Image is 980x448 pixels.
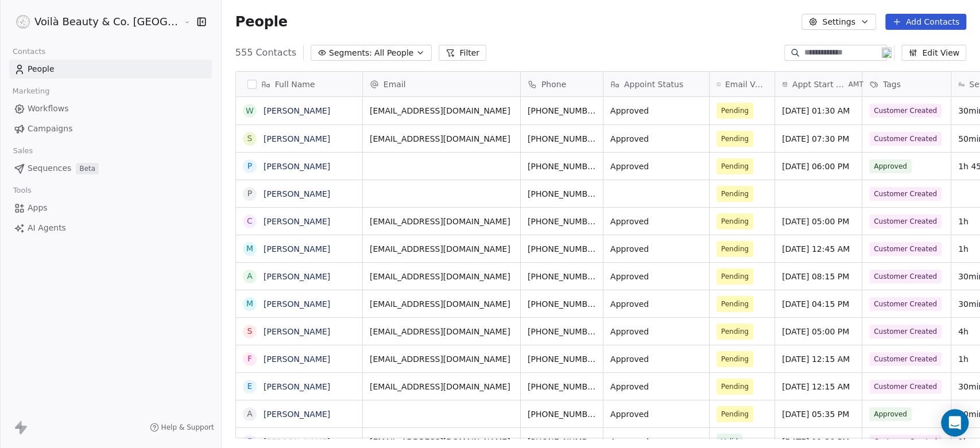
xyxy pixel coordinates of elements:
[9,219,212,237] a: AI Agents
[610,105,702,116] span: Approved
[370,271,513,282] span: [EMAIL_ADDRESS][DOMAIN_NAME]
[9,60,212,79] a: People
[247,160,252,172] div: P
[528,133,596,145] span: [PHONE_NUMBER]
[28,222,66,234] span: AI Agents
[264,327,330,336] a: [PERSON_NAME]
[14,12,175,32] button: Voilà Beauty & Co. [GEOGRAPHIC_DATA]
[76,163,99,174] span: Beta
[275,79,315,90] span: Full Name
[521,72,603,96] div: Phone
[610,216,702,227] span: Approved
[528,408,596,420] span: [PHONE_NUMBER]
[610,326,702,337] span: Approved
[603,72,709,96] div: Appoint Status
[721,271,749,282] span: Pending
[28,123,72,135] span: Campaigns
[721,408,749,420] span: Pending
[264,354,330,364] a: [PERSON_NAME]
[775,72,862,96] div: Appt Start Date TimeAMT
[721,298,749,310] span: Pending
[247,188,252,200] div: P
[9,99,212,118] a: Workflows
[883,79,901,90] span: Tags
[721,243,749,255] span: Pending
[34,14,181,29] span: Voilà Beauty & Co. [GEOGRAPHIC_DATA]
[782,408,855,420] span: [DATE] 05:35 PM
[150,423,214,432] a: Help & Support
[721,216,749,227] span: Pending
[264,189,330,198] a: [PERSON_NAME]
[264,162,330,171] a: [PERSON_NAME]
[528,271,596,282] span: [PHONE_NUMBER]
[541,79,566,90] span: Phone
[247,325,252,337] div: S
[610,436,702,447] span: Approved
[528,243,596,255] span: [PHONE_NUMBER]
[247,353,252,365] div: F
[329,47,372,59] span: Segments:
[28,63,55,75] span: People
[246,243,253,255] div: M
[264,382,330,391] a: [PERSON_NAME]
[264,437,330,446] a: [PERSON_NAME]
[247,380,252,392] div: E
[235,13,288,30] span: People
[28,202,48,214] span: Apps
[869,242,942,256] span: Customer Created
[235,46,296,60] span: 555 Contacts
[869,104,942,118] span: Customer Created
[721,381,749,392] span: Pending
[869,132,942,146] span: Customer Created
[869,270,942,283] span: Customer Created
[528,298,596,310] span: [PHONE_NUMBER]
[370,381,513,392] span: [EMAIL_ADDRESS][DOMAIN_NAME]
[869,187,942,201] span: Customer Created
[782,133,855,145] span: [DATE] 07:30 PM
[16,15,30,29] img: Voila_Beauty_And_Co_Logo.png
[885,14,966,30] button: Add Contacts
[246,105,254,117] div: W
[528,353,596,365] span: [PHONE_NUMBER]
[782,243,855,255] span: [DATE] 12:45 AM
[247,435,252,447] div: S
[370,436,513,447] span: [EMAIL_ADDRESS][DOMAIN_NAME]
[8,142,38,159] span: Sales
[721,188,749,200] span: Pending
[721,436,738,447] span: Valid
[610,353,702,365] span: Approved
[264,106,330,115] a: [PERSON_NAME]
[782,161,855,172] span: [DATE] 06:00 PM
[869,215,942,228] span: Customer Created
[370,133,513,145] span: [EMAIL_ADDRESS][DOMAIN_NAME]
[901,45,966,61] button: Edit View
[610,271,702,282] span: Approved
[28,162,71,174] span: Sequences
[528,381,596,392] span: [PHONE_NUMBER]
[721,105,749,116] span: Pending
[782,105,855,116] span: [DATE] 01:30 AM
[7,83,55,100] span: Marketing
[528,216,596,227] span: [PHONE_NUMBER]
[161,423,214,432] span: Help & Support
[264,134,330,143] a: [PERSON_NAME]
[9,198,212,217] a: Apps
[8,182,36,199] span: Tools
[384,79,406,90] span: Email
[721,161,749,172] span: Pending
[610,408,702,420] span: Approved
[247,133,252,145] div: S
[782,326,855,337] span: [DATE] 05:00 PM
[610,381,702,392] span: Approved
[236,72,362,96] div: Full Name
[869,297,942,311] span: Customer Created
[370,353,513,365] span: [EMAIL_ADDRESS][DOMAIN_NAME]
[264,410,330,419] a: [PERSON_NAME]
[782,298,855,310] span: [DATE] 04:15 PM
[374,47,413,59] span: All People
[881,48,892,58] img: 19.png
[9,119,212,138] a: Campaigns
[869,380,942,394] span: Customer Created
[782,353,855,365] span: [DATE] 12:15 AM
[9,159,212,178] a: SequencesBeta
